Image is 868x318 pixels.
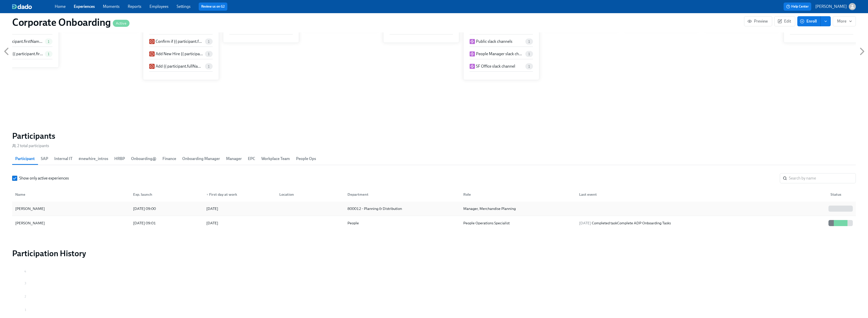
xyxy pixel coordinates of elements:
span: Active [113,22,130,25]
span: 1 [525,65,533,68]
p: People Manager slack channel [476,51,523,57]
div: Exp. launch [129,189,202,200]
a: Reports [128,4,141,9]
div: [PERSON_NAME] [13,206,129,212]
span: 1 [205,52,213,56]
button: Help Center [784,3,811,11]
span: Participant [15,155,35,162]
h2: Participants [12,131,856,141]
div: Department [343,189,459,200]
div: [DATE] 09:00 [131,206,202,212]
a: dado [12,4,55,9]
span: [DATE] [579,221,591,225]
span: 1 [45,52,52,56]
a: Experiences [74,4,95,9]
div: [PERSON_NAME][DATE] 09:00[DATE]800012 - Planning & DistributionManager, Merchandise Planning [12,202,856,216]
span: 1 [45,40,52,44]
div: 2 total participants [12,143,49,149]
p: Public slack channels [476,39,512,44]
span: More [837,19,852,24]
div: Status [826,189,855,200]
span: People Ops [296,155,316,162]
div: Department [345,191,459,197]
span: EPC [248,155,255,162]
tspan: 4 [24,270,26,273]
div: Last event [575,189,827,200]
span: Enroll [801,19,817,24]
div: Completed task Complete ADP Onboarding Tasks [577,220,827,226]
span: 1 [525,52,533,56]
span: Internal IT [54,155,72,162]
div: Status [828,191,855,197]
div: Exp. launch [131,191,202,197]
div: 800012 - Planning & Distribution [345,206,459,212]
span: Manager [226,155,242,162]
a: Employees [150,4,169,9]
div: First day at work [204,191,275,197]
span: 1 [205,40,213,44]
button: Enroll [797,16,821,26]
tspan: 1 [25,308,26,312]
span: Workplace Team [261,155,290,162]
tspan: 3 [25,282,26,285]
div: Name [13,189,129,200]
button: Review us on G2 [199,3,227,11]
input: Search by name [789,173,856,183]
h2: Participation History [12,248,856,259]
p: Add New Hire {{ participant.fullName }} in ADP [156,51,203,57]
span: Edit [779,19,791,24]
p: SF Office slack channel [476,64,515,69]
div: Role [459,189,575,200]
button: enroll [821,16,831,26]
img: dado [12,4,32,9]
div: Location [275,189,343,200]
tspan: 2 [25,295,26,298]
div: [DATE] [206,220,218,226]
span: Help Center [786,4,809,9]
span: Show only active experiences [19,175,69,181]
div: People Operations Specialist [461,220,575,226]
p: Add {{ participant.fullName }} to Equity Tracker [156,64,203,69]
div: Name [13,191,129,197]
a: Settings [177,4,191,9]
button: More [833,16,856,26]
p: Confirm if {{ participant.fullName }}'s manager will do their onboarding [156,39,203,44]
div: Role [461,191,575,197]
h1: Corporate Onboarding [12,16,130,28]
div: [PERSON_NAME] [13,220,129,226]
span: Finance [162,155,176,162]
span: ▼ [206,193,209,196]
span: SAP [41,155,48,162]
div: People [345,220,459,226]
span: Onboarding Manager [182,155,220,162]
div: Location [277,191,343,197]
span: #newhire_intros [79,155,108,162]
div: Manager, Merchandise Planning [461,206,575,212]
a: Moments [103,4,120,9]
div: ▼First day at work [202,189,275,200]
span: Onboarding@ [131,155,156,162]
span: Preview [748,19,768,24]
div: [DATE] 09:01 [131,220,202,226]
button: Edit [774,16,795,26]
div: [DATE] [206,206,218,212]
p: [PERSON_NAME] [815,4,847,9]
a: Home [55,4,66,9]
span: 1 [205,65,213,68]
a: Review us on G2 [201,4,225,9]
span: HRBP [114,155,125,162]
div: [PERSON_NAME][DATE] 09:01[DATE]PeoplePeople Operations Specialist[DATE] Completed taskComplete AD... [12,216,856,230]
div: Last event [577,191,827,197]
span: 1 [525,40,533,44]
button: [PERSON_NAME] [815,3,856,10]
button: Preview [744,16,772,26]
